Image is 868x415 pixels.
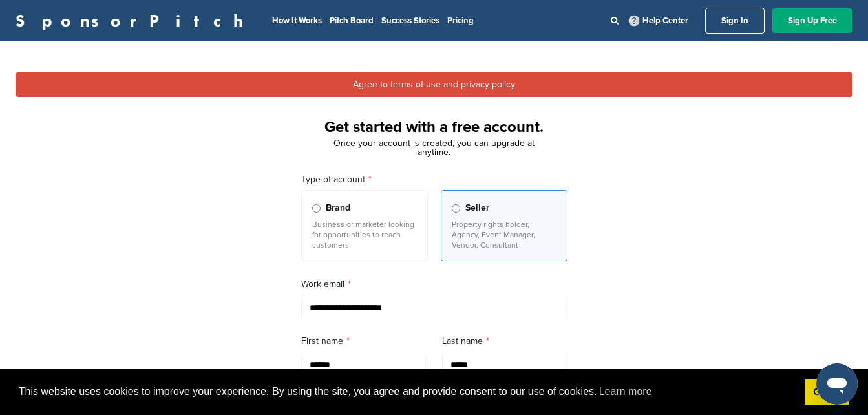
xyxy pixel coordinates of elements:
[312,219,417,250] p: Business or marketer looking for opportunities to reach customers
[272,16,322,26] a: How It Works
[816,363,858,405] iframe: Button to launch messaging window
[597,382,654,401] a: learn more about cookies
[312,204,321,213] input: Brand Business or marketer looking for opportunities to reach customers
[301,173,567,187] label: Type of account
[705,8,765,34] a: Sign In
[330,16,374,26] a: Pitch Board
[301,277,567,292] label: Work email
[626,13,691,28] a: Help Center
[465,201,489,215] span: Seller
[326,201,350,215] span: Brand
[19,382,794,401] span: This website uses cookies to improve your experience. By using the site, you agree and provide co...
[333,138,535,158] span: Once your account is created, you can upgrade at anytime.
[447,16,474,26] a: Pricing
[805,379,849,405] a: dismiss cookie message
[16,72,852,97] div: Agree to terms of use and privacy policy
[286,116,583,139] h1: Get started with a free account.
[452,204,460,213] input: Seller Property rights holder, Agency, Event Manager, Vendor, Consultant
[772,8,852,33] a: Sign Up Free
[16,12,251,29] a: SponsorPitch
[452,219,556,250] p: Property rights holder, Agency, Event Manager, Vendor, Consultant
[301,334,427,348] label: First name
[381,16,439,26] a: Success Stories
[442,334,567,348] label: Last name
